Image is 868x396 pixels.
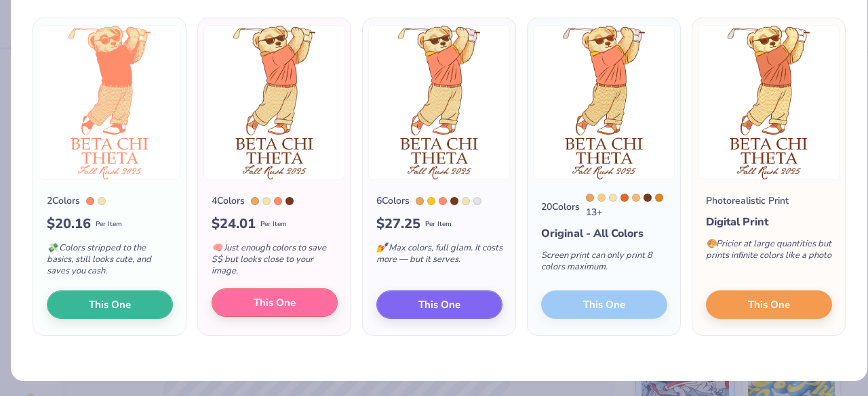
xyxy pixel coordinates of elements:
[47,242,58,254] span: 💸
[632,194,640,202] div: 156 C
[439,197,447,205] div: 1635 C
[425,219,452,229] span: Per Item
[706,230,832,275] div: Pricier at large quantities but prints infinite colors like a photo
[706,290,832,319] button: This One
[416,197,424,205] div: 7411 C
[368,25,510,180] img: 6 color option
[418,297,460,313] span: This One
[706,214,832,230] div: Digital Print
[586,194,594,202] div: 7411 C
[706,238,717,250] span: 🎨
[698,25,840,180] img: Photorealistic preview
[89,297,131,313] span: This One
[96,219,122,229] span: Per Item
[203,25,345,180] img: 4 color option
[462,197,470,205] div: 7499 C
[376,194,410,208] div: 6 Colors
[47,234,173,290] div: Colors stripped to the basics, still looks cute, and saves you cash.
[212,214,256,234] span: $ 24.01
[376,242,387,254] span: 💅
[260,219,287,229] span: Per Item
[541,225,667,242] div: Original - All Colors
[748,297,790,313] span: This One
[251,197,259,205] div: 7411 C
[533,25,675,180] img: 20 color option
[212,288,338,317] button: This One
[541,242,667,286] div: Screen print can only print 8 colors maximum.
[285,197,294,205] div: 168 C
[47,214,91,234] span: $ 20.16
[450,197,458,205] div: 168 C
[473,197,481,205] div: 663 C
[427,197,435,205] div: 123 C
[376,290,502,319] button: This One
[586,194,667,219] div: 13 +
[212,242,222,254] span: 🧠
[644,194,652,202] div: 168 C
[39,25,180,180] img: 2 color option
[274,197,282,205] div: 1635 C
[212,194,245,208] div: 4 Colors
[212,234,338,290] div: Just enough colors to save $$ but looks close to your image.
[98,197,106,205] div: 7499 C
[620,194,629,202] div: 7578 C
[376,214,420,234] span: $ 27.25
[597,194,606,202] div: 1345 C
[541,200,580,214] div: 20 Colors
[47,290,173,319] button: This One
[254,295,296,311] span: This One
[86,197,94,205] div: 1635 C
[262,197,271,205] div: 7499 C
[655,194,663,202] div: 7569 C
[609,194,617,202] div: 7499 C
[47,194,80,208] div: 2 Colors
[706,194,789,208] div: Photorealistic Print
[376,234,502,279] div: Max colors, full glam. It costs more — but it serves.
